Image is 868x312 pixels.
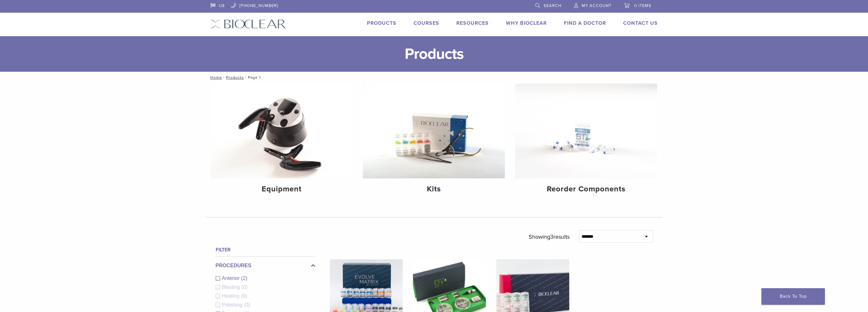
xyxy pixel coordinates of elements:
label: Procedures [216,262,315,269]
span: My Account [582,3,611,8]
span: (0) [241,284,248,290]
a: Contact Us [623,20,658,26]
a: Products [226,75,244,80]
p: Showing results [529,230,570,243]
span: Blasting [222,284,242,290]
a: Courses [414,20,439,26]
h4: Reorder Components [520,183,652,195]
h4: Kits [368,183,500,195]
img: Equipment [211,83,353,178]
h4: Equipment [216,183,348,195]
nav: Page 1 [206,72,662,83]
span: Polishing [222,302,244,308]
span: (0) [244,302,250,308]
a: Kits [363,83,505,199]
a: Why Bioclear [506,20,547,26]
span: 3 [550,233,553,240]
span: (2) [241,275,248,281]
span: / [222,76,226,79]
a: Products [367,20,396,26]
a: Equipment [211,83,353,199]
a: Home [208,75,222,80]
a: Back To Top [761,288,825,305]
span: (0) [241,293,247,299]
span: Heating [222,293,241,299]
a: Resources [456,20,489,26]
a: Find A Doctor [564,20,606,26]
a: Reorder Components [515,83,657,199]
span: 0 items [634,3,651,8]
span: Search [544,3,561,8]
h4: Filter [216,246,315,254]
span: Anterior [222,275,241,281]
img: Kits [363,83,505,178]
img: Reorder Components [515,83,657,178]
span: / [244,76,248,79]
img: Bioclear [211,19,286,29]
